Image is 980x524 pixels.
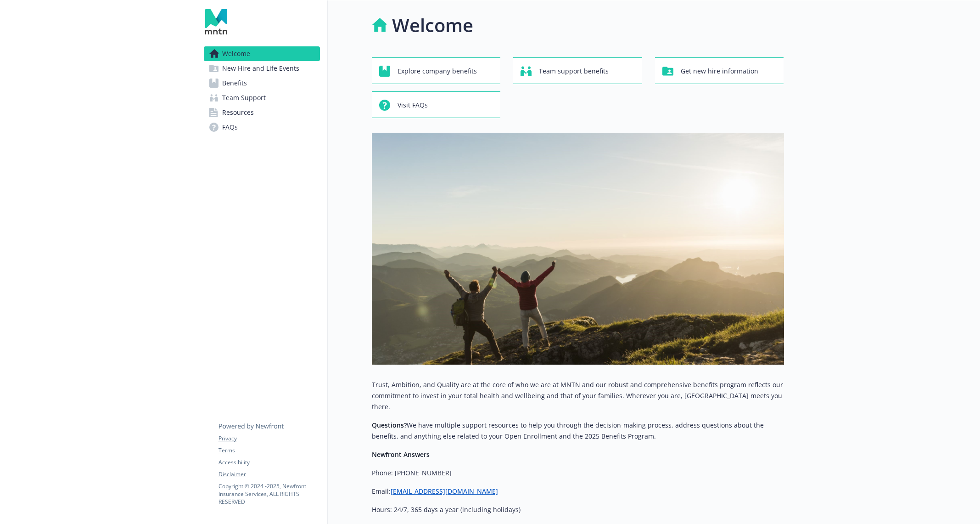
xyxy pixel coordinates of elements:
[391,487,498,496] a: [EMAIL_ADDRESS][DOMAIN_NAME]
[204,90,320,105] a: Team Support
[372,468,784,479] p: Phone: [PHONE_NUMBER]
[398,62,477,80] span: Explore company benefits
[513,57,642,84] button: Team support benefits
[204,76,320,90] a: Benefits
[372,379,784,412] p: Trust, Ambition, and Quality are at the core of who we are at MNTN and our robust and comprehensi...
[398,96,428,114] span: Visit FAQs
[222,90,266,105] span: Team Support
[204,46,320,61] a: Welcome
[372,421,407,429] strong: Questions?
[681,62,758,80] span: Get new hire information
[218,470,319,479] a: Disclaimer
[222,120,238,135] span: FAQs
[218,446,319,455] a: Terms
[372,450,430,459] strong: Newfront Answers
[372,504,784,515] p: Hours: 24/7, 365 days a year (including holidays)​
[372,57,501,84] button: Explore company benefits
[218,458,319,467] a: Accessibility
[218,482,319,506] p: Copyright © 2024 - 2025 , Newfront Insurance Services, ALL RIGHTS RESERVED
[204,120,320,135] a: FAQs
[372,420,784,442] p: We have multiple support resources to help you through the decision-making process, address quest...
[372,486,784,497] p: Email:
[372,133,784,365] img: overview page banner
[539,62,609,80] span: Team support benefits
[204,105,320,120] a: Resources
[372,91,501,118] button: Visit FAQs
[222,46,250,61] span: Welcome
[222,76,247,90] span: Benefits
[218,434,319,443] a: Privacy
[204,61,320,76] a: New Hire and Life Events
[392,11,473,39] h1: Welcome
[222,61,299,76] span: New Hire and Life Events
[222,105,254,120] span: Resources
[655,57,784,84] button: Get new hire information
